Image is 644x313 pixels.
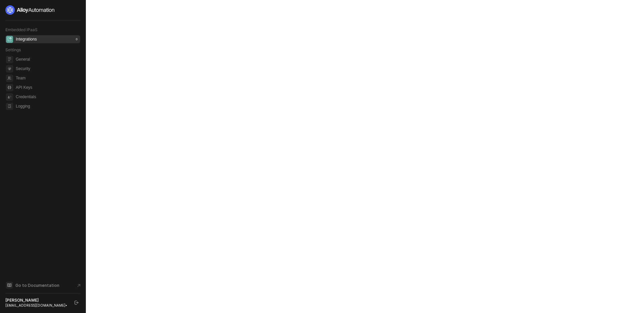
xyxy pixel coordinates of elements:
[6,103,13,110] span: logging
[6,75,13,82] span: team
[75,282,82,289] span: document-arrow
[16,74,79,82] span: Team
[74,301,78,305] span: logout
[74,37,79,42] div: 0
[6,84,13,91] span: api-key
[5,47,21,52] span: Settings
[6,282,13,289] span: documentation
[16,102,79,110] span: Logging
[6,93,13,101] span: credentials
[6,65,13,72] span: security
[16,55,79,63] span: General
[5,27,38,32] span: Embedded iPaaS
[6,36,13,43] span: integrations
[16,83,79,91] span: API Keys
[16,37,37,42] div: Integrations
[5,281,80,289] a: Knowledge Base
[5,5,55,15] img: logo
[5,298,68,303] div: [PERSON_NAME]
[15,283,59,288] span: Go to Documentation
[6,56,13,63] span: general
[5,5,80,15] a: logo
[16,93,79,101] span: Credentials
[5,303,68,308] div: [EMAIL_ADDRESS][DOMAIN_NAME] •
[16,65,79,73] span: Security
